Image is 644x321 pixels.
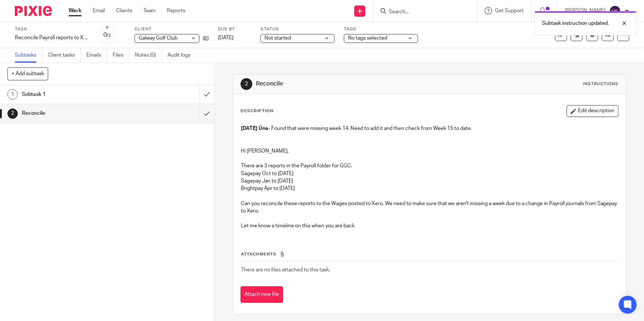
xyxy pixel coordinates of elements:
[22,108,135,119] h1: Reconcile
[348,36,387,41] span: No tags selected
[583,81,618,87] div: Instructions
[240,286,283,303] button: Attach new file
[241,125,618,132] p: - Found that were missing week 14. Need to add it and then check from Week 15 to date.
[7,67,48,80] button: + Add subtask
[86,48,107,63] a: Emails
[609,5,621,17] img: svg%3E
[567,105,618,117] button: Edit description
[241,252,276,256] span: Attachments
[15,26,89,32] label: Task
[167,48,196,63] a: Audit logs
[48,48,81,63] a: Client tasks
[167,7,185,14] a: Reports
[265,36,291,41] span: Not started
[143,7,156,14] a: Team
[15,48,42,63] a: Subtasks
[542,20,609,27] p: Subtask instruction updated.
[237,121,622,235] div: To enrich screen reader interactions, please activate Accessibility in Grammarly extension settings
[241,177,618,185] p: Sagepay Jan to [DATE]
[241,162,618,170] p: There are 3 reports in the Payroll folder for GGC.
[113,48,129,63] a: Files
[135,26,209,32] label: Client
[241,222,618,230] p: Let me know a timeline on this when you are back
[241,267,330,272] span: There are no files attached to this task.
[241,147,618,155] p: Hi [PERSON_NAME],
[218,35,233,40] span: [DATE]
[22,89,135,100] h1: Subtask 1
[241,200,618,215] p: Can you reconcile these reports to the Wages posted to Xero. We need to make sure that we aren't ...
[241,185,618,192] p: Brightpay Apr to [DATE]
[240,108,273,114] p: Description
[107,33,111,37] small: /2
[218,26,251,32] label: Due by
[116,7,132,14] a: Clients
[15,6,52,16] img: Pixie
[7,108,18,119] div: 2
[93,7,105,14] a: Email
[7,89,18,100] div: 1
[103,31,111,39] div: 0
[256,80,445,88] h1: Reconcile
[240,78,252,90] div: 2
[260,26,335,32] label: Status
[241,170,618,177] p: Sagepay Oct to [DATE]
[15,34,89,41] div: Reconcile Payroll reports to Xero
[69,7,82,14] a: Work
[241,126,268,131] strong: [DATE] Úna
[135,48,162,63] a: Notes (0)
[139,36,177,41] span: Galway Golf Club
